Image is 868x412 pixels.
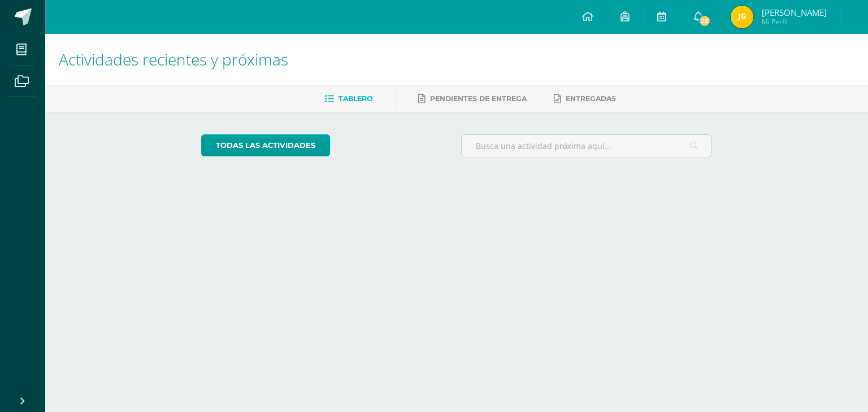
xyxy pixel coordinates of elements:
[554,90,616,108] a: Entregadas
[762,7,827,18] span: [PERSON_NAME]
[462,135,712,157] input: Busca una actividad próxima aquí...
[59,49,288,70] span: Actividades recientes y próximas
[762,17,827,27] span: Mi Perfil
[698,15,711,27] span: 25
[430,94,527,103] span: Pendientes de entrega
[566,94,616,103] span: Entregadas
[731,6,753,28] img: f1c1a2982ab3eea34ca5756056583485.png
[338,94,372,103] span: Tablero
[201,134,330,156] a: todas las Actividades
[418,90,527,108] a: Pendientes de entrega
[324,90,372,108] a: Tablero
